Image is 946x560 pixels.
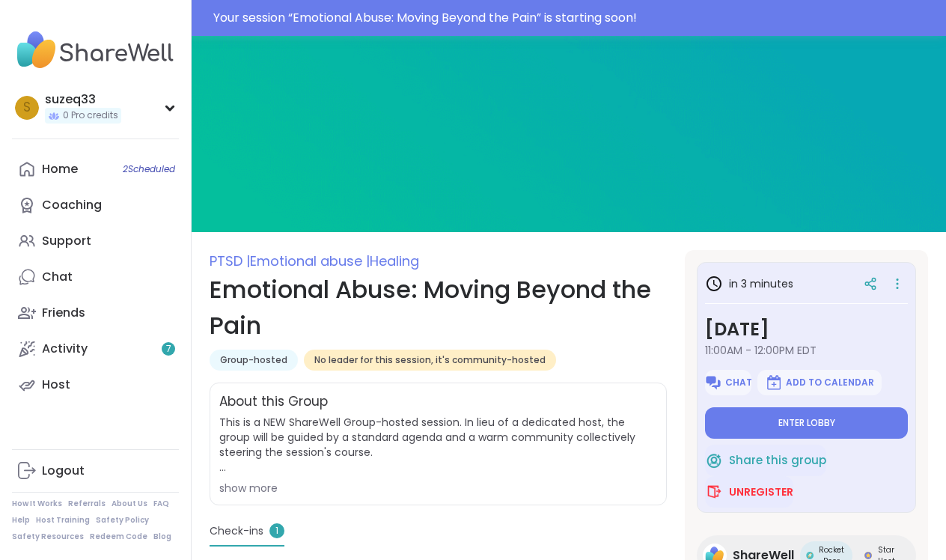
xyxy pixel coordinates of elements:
[12,532,84,542] a: Safety Resources
[729,484,793,499] span: Unregister
[210,252,250,270] span: PTSD |
[23,98,31,118] span: s
[705,316,908,343] h3: [DATE]
[112,499,147,509] a: About Us
[705,451,723,469] img: ShareWell Logomark
[705,445,826,476] button: Share this group
[68,499,106,509] a: Referrals
[42,463,85,479] div: Logout
[12,331,179,367] a: Activity7
[12,151,179,187] a: Home2Scheduled
[12,295,179,331] a: Friends
[778,417,835,429] span: Enter lobby
[12,259,179,295] a: Chat
[12,223,179,259] a: Support
[45,91,121,108] div: suzeq33
[219,392,328,412] h2: About this Group
[153,499,169,509] a: FAQ
[220,354,287,366] span: Group-hosted
[269,523,284,538] span: 1
[192,36,946,232] img: Emotional Abuse: Moving Beyond the Pain cover image
[12,367,179,403] a: Host
[12,515,30,526] a: Help
[42,377,70,393] div: Host
[705,483,723,501] img: ShareWell Logomark
[36,515,90,526] a: Host Training
[370,252,419,270] span: Healing
[12,24,179,76] img: ShareWell Nav Logo
[42,197,102,213] div: Coaching
[705,343,908,358] span: 11:00AM - 12:00PM EDT
[166,343,171,356] span: 7
[42,269,73,285] div: Chat
[123,163,175,175] span: 2 Scheduled
[705,476,793,508] button: Unregister
[90,532,147,542] a: Redeem Code
[765,374,783,392] img: ShareWell Logomark
[12,499,62,509] a: How It Works
[705,275,793,293] h3: in 3 minutes
[63,109,118,122] span: 0 Pro credits
[219,415,657,475] span: This is a NEW ShareWell Group-hosted session. In lieu of a dedicated host, the group will be guid...
[250,252,370,270] span: Emotional abuse |
[96,515,149,526] a: Safety Policy
[757,370,882,395] button: Add to Calendar
[153,532,171,542] a: Blog
[864,552,872,559] img: Star Host
[729,452,826,469] span: Share this group
[12,453,179,489] a: Logout
[806,552,814,559] img: Rocket Peer
[725,377,752,389] span: Chat
[42,161,78,177] div: Home
[12,187,179,223] a: Coaching
[210,272,667,344] h1: Emotional Abuse: Moving Beyond the Pain
[42,233,91,249] div: Support
[213,9,937,27] div: Your session “ Emotional Abuse: Moving Beyond the Pain ” is starting soon!
[786,377,874,389] span: Add to Calendar
[705,370,751,395] button: Chat
[42,305,85,321] div: Friends
[42,341,88,357] div: Activity
[219,481,657,496] div: show more
[210,523,263,539] span: Check-ins
[704,374,722,392] img: ShareWell Logomark
[314,354,546,366] span: No leader for this session, it's community-hosted
[705,407,908,439] button: Enter lobby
